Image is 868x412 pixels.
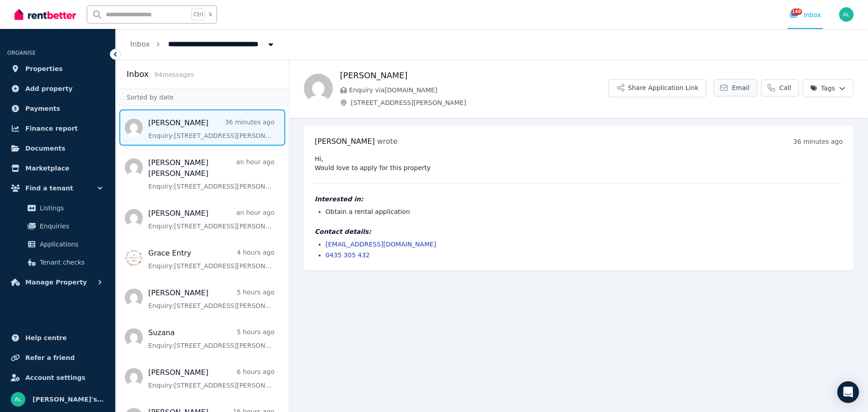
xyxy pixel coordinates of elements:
h1: [PERSON_NAME] [340,69,609,82]
span: Tenant checks [40,257,101,268]
a: Inbox [130,40,150,48]
span: Listings [40,203,101,213]
a: Documents [7,139,108,157]
span: [PERSON_NAME]'s LNS [33,394,104,405]
img: RentBetter [14,8,76,21]
a: Payments [7,99,108,118]
a: 0435 305 432 [325,251,370,259]
img: Sydney Sotheby's LNS [11,392,25,407]
a: [EMAIL_ADDRESS][DOMAIN_NAME] [325,241,436,248]
span: Refer a friend [25,352,75,363]
a: [PERSON_NAME]5 hours agoEnquiry:[STREET_ADDRESS][PERSON_NAME]. [148,288,274,310]
span: Marketplace [25,163,69,174]
a: Tenant checks [11,253,104,271]
a: Grace Entry4 hours agoEnquiry:[STREET_ADDRESS][PERSON_NAME]. [148,248,274,270]
span: Account settings [25,372,85,383]
span: Applications [40,239,101,250]
h4: Interested in: [315,194,843,204]
a: [PERSON_NAME] [PERSON_NAME]an hour agoEnquiry:[STREET_ADDRESS][PERSON_NAME]. [148,157,274,191]
button: Find a tenant [7,179,108,197]
a: Account settings [7,369,108,387]
a: [PERSON_NAME]36 minutes agoEnquiry:[STREET_ADDRESS][PERSON_NAME]. [148,118,274,140]
span: Payments [25,103,60,114]
span: Find a tenant [25,183,73,194]
nav: Breadcrumb [116,29,290,60]
a: Applications [11,235,104,253]
a: Refer a friend [7,349,108,367]
li: Obtain a rental application [325,207,843,216]
a: Suzana5 hours agoEnquiry:[STREET_ADDRESS][PERSON_NAME]. [148,327,274,350]
a: [PERSON_NAME]an hour agoEnquiry:[STREET_ADDRESS][PERSON_NAME]. [148,208,274,231]
a: Help centre [7,329,108,347]
span: Properties [25,63,63,74]
span: 94 message s [154,71,194,78]
a: Enquiries [11,217,104,235]
a: Properties [7,60,108,78]
h4: Contact details: [315,227,843,236]
span: Finance report [25,123,78,134]
span: Call [779,83,791,92]
span: Help centre [25,332,67,343]
time: 36 minutes ago [793,138,843,145]
div: Inbox [789,10,821,19]
span: Manage Property [25,277,87,288]
a: Email [713,79,757,96]
span: Email [732,83,750,92]
div: Open Intercom Messenger [837,381,859,403]
span: Ctrl [191,9,205,20]
pre: Hi, Would love to apply for this property [315,154,843,172]
button: Tags [802,79,854,97]
button: Share Application Link [609,79,706,97]
a: Finance report [7,119,108,137]
div: Sorted by date [116,89,289,106]
a: [PERSON_NAME]6 hours agoEnquiry:[STREET_ADDRESS][PERSON_NAME]. [148,367,274,390]
span: Documents [25,143,66,154]
span: Tags [810,84,835,93]
span: Add property [25,83,73,94]
span: [STREET_ADDRESS][PERSON_NAME] [351,98,609,107]
span: ORGANISE [7,50,36,56]
h2: Inbox [127,68,149,81]
span: k [209,11,212,18]
span: 149 [791,9,802,15]
span: Enquiries [40,221,101,232]
img: Sydney Sotheby's LNS [839,7,854,22]
img: Ebony Yearsley [304,74,333,103]
span: [PERSON_NAME] [315,137,375,146]
a: Add property [7,80,108,98]
button: Manage Property [7,273,108,291]
a: Call [761,79,799,96]
span: wrote [377,137,397,146]
a: Marketplace [7,159,108,177]
a: Listings [11,199,104,217]
span: Enquiry via [DOMAIN_NAME] [349,85,609,95]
